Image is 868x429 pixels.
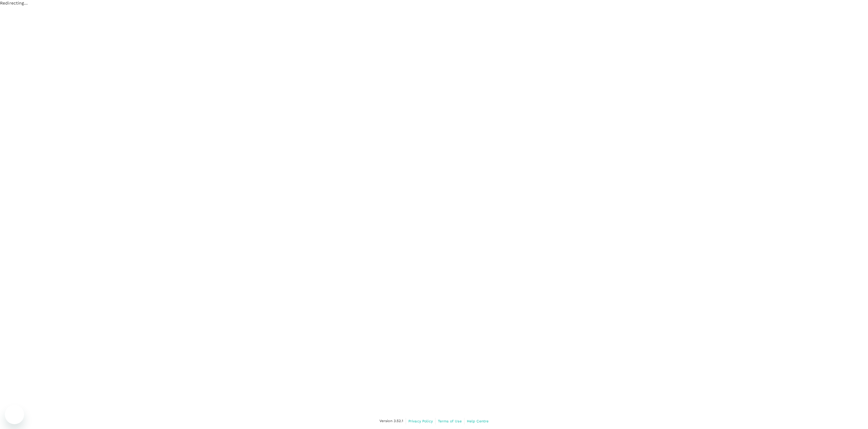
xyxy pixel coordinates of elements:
[408,419,433,423] span: Privacy Policy
[438,418,462,424] a: Terms of Use
[5,405,24,424] iframe: Button to launch messaging window
[467,419,489,423] span: Help Centre
[438,419,462,423] span: Terms of Use
[467,418,489,424] a: Help Centre
[379,418,403,424] span: Version 3.52.1
[408,418,433,424] a: Privacy Policy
